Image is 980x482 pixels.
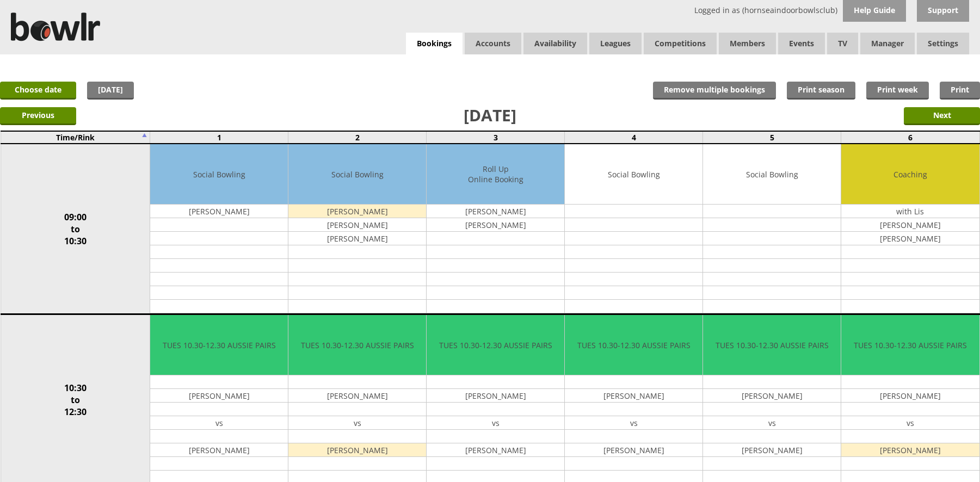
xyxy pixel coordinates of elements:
td: vs [427,416,564,430]
td: [PERSON_NAME] [703,389,841,403]
span: TV [827,33,858,54]
span: Manager [860,33,915,54]
td: vs [288,416,426,430]
td: Roll Up Online Booking [427,144,564,205]
td: [PERSON_NAME] [150,389,288,403]
a: Competitions [644,33,717,54]
a: [DATE] [87,82,134,100]
td: 4 [565,131,703,144]
td: [PERSON_NAME] [288,443,426,457]
td: Social Bowling [703,144,841,205]
td: TUES 10.30-12.30 AUSSIE PAIRS [150,315,288,375]
td: with Lis [841,205,979,218]
td: vs [703,416,841,430]
td: [PERSON_NAME] [841,443,979,457]
td: [PERSON_NAME] [565,389,702,403]
td: [PERSON_NAME] [150,443,288,457]
a: Leagues [589,33,642,54]
td: Social Bowling [565,144,702,205]
td: [PERSON_NAME] [150,205,288,218]
td: 2 [288,131,427,144]
a: Events [778,33,825,54]
span: Accounts [465,33,521,54]
a: Availability [523,33,587,54]
td: TUES 10.30-12.30 AUSSIE PAIRS [427,315,564,375]
td: [PERSON_NAME] [841,218,979,232]
td: TUES 10.30-12.30 AUSSIE PAIRS [288,315,426,375]
td: 09:00 to 10:30 [1,144,150,314]
td: [PERSON_NAME] [565,443,702,457]
td: 5 [703,131,841,144]
td: [PERSON_NAME] [841,232,979,245]
a: Print season [787,82,855,100]
input: Next [904,107,980,125]
a: Bookings [406,33,463,55]
td: [PERSON_NAME] [427,218,564,232]
td: TUES 10.30-12.30 AUSSIE PAIRS [703,315,841,375]
td: [PERSON_NAME] [703,443,841,457]
td: TUES 10.30-12.30 AUSSIE PAIRS [565,315,702,375]
td: [PERSON_NAME] [427,389,564,403]
td: Time/Rink [1,131,150,144]
input: Remove multiple bookings [653,82,776,100]
td: [PERSON_NAME] [427,205,564,218]
td: 1 [150,131,288,144]
td: Social Bowling [288,144,426,205]
span: Settings [917,33,969,54]
td: [PERSON_NAME] [288,218,426,232]
td: 6 [841,131,979,144]
span: Members [719,33,776,54]
td: [PERSON_NAME] [427,443,564,457]
td: TUES 10.30-12.30 AUSSIE PAIRS [841,315,979,375]
td: Social Bowling [150,144,288,205]
td: [PERSON_NAME] [288,205,426,218]
td: [PERSON_NAME] [288,232,426,245]
td: [PERSON_NAME] [288,389,426,403]
td: [PERSON_NAME] [841,389,979,403]
td: vs [150,416,288,430]
a: Print [940,82,980,100]
td: vs [841,416,979,430]
td: 3 [427,131,565,144]
td: Coaching [841,144,979,205]
a: Print week [866,82,929,100]
td: vs [565,416,702,430]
